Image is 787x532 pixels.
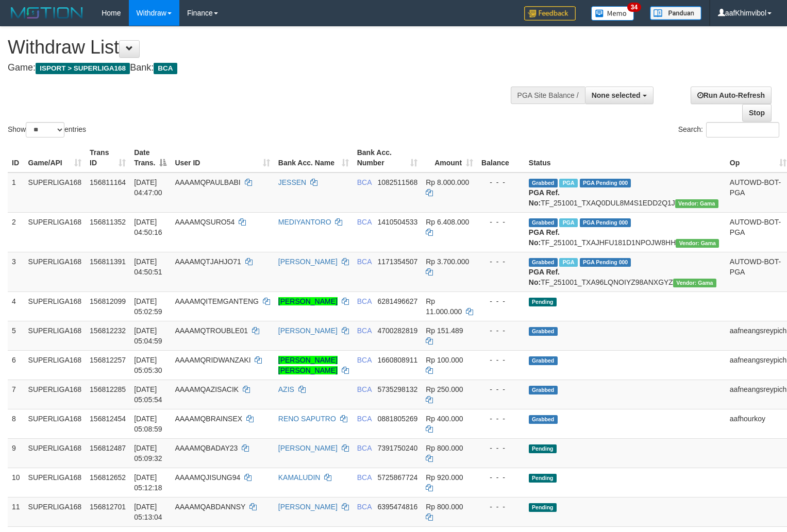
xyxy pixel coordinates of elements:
[24,212,86,252] td: SUPERLIGA168
[24,350,86,380] td: SUPERLIGA168
[691,87,772,104] a: Run Auto-Refresh
[24,380,86,409] td: SUPERLIGA168
[529,188,560,207] b: PGA Ref. No:
[426,258,469,266] span: Rp 3.700.000
[481,414,521,424] div: - - -
[175,444,238,452] span: AAAAMQBADAY23
[8,252,24,291] td: 3
[24,321,86,350] td: SUPERLIGA168
[377,178,417,186] span: Copy 1082511568 to clipboard
[426,415,463,423] span: Rp 400.000
[529,218,558,227] span: Grabbed
[580,218,631,227] span: PGA Pending
[426,356,463,364] span: Rp 100.000
[481,177,521,187] div: - - -
[24,468,86,497] td: SUPERLIGA168
[8,122,86,138] label: Show entries
[675,199,718,208] span: Vendor URL: https://trx31.1velocity.biz
[24,173,86,213] td: SUPERLIGA168
[525,212,726,252] td: TF_251001_TXAJHFU181D1NPOJW8HH
[529,474,557,483] span: Pending
[525,173,726,213] td: TF_251001_TXAQ0DUL8M4S1EDD2Q1J
[175,503,245,511] span: AAAAMQABDANNSY
[357,178,372,186] span: BCA
[8,212,24,252] td: 2
[24,291,86,321] td: SUPERLIGA168
[426,444,463,452] span: Rp 800.000
[24,143,86,173] th: Game/API: activate to sort column ascending
[134,297,162,316] span: [DATE] 05:02:59
[274,143,353,173] th: Bank Acc. Name: activate to sort column ascending
[278,178,306,186] a: JESSEN
[529,415,558,424] span: Grabbed
[377,327,417,335] span: Copy 4700282819 to clipboard
[357,385,372,393] span: BCA
[278,258,338,266] a: [PERSON_NAME]
[175,297,259,305] span: AAAAMQITEMGANTENG
[529,258,558,267] span: Grabbed
[650,6,701,20] img: panduan.png
[134,473,162,492] span: [DATE] 05:12:18
[357,258,372,266] span: BCA
[278,327,338,335] a: [PERSON_NAME]
[134,178,162,197] span: [DATE] 04:47:00
[175,327,248,335] span: AAAAMQTROUBLE01
[591,6,634,21] img: Button%20Memo.svg
[580,258,631,267] span: PGA Pending
[477,143,525,173] th: Balance
[673,279,716,287] span: Vendor URL: https://trx31.1velocity.biz
[742,104,772,122] a: Stop
[8,497,24,526] td: 11
[8,380,24,409] td: 7
[175,218,235,226] span: AAAAMQSURO54
[8,468,24,497] td: 10
[90,218,126,226] span: 156811352
[377,258,417,266] span: Copy 1171354507 to clipboard
[426,218,469,226] span: Rp 6.408.000
[580,179,631,187] span: PGA Pending
[426,473,463,482] span: Rp 920.000
[426,297,462,316] span: Rp 11.000.000
[422,143,477,173] th: Amount: activate to sort column ascending
[529,228,560,247] b: PGA Ref. No:
[706,122,779,138] input: Search:
[134,327,162,345] span: [DATE] 05:04:59
[134,503,162,521] span: [DATE] 05:13:04
[175,473,240,482] span: AAAAMQJISUNG94
[8,143,24,173] th: ID
[86,143,130,173] th: Trans ID: activate to sort column ascending
[36,63,130,74] span: ISPORT > SUPERLIGA168
[90,297,126,305] span: 156812099
[525,143,726,173] th: Status
[24,409,86,438] td: SUPERLIGA168
[529,503,557,512] span: Pending
[175,258,241,266] span: AAAAMQTJAHJO71
[134,415,162,433] span: [DATE] 05:08:59
[8,173,24,213] td: 1
[175,385,239,393] span: AAAAMQAZISACIK
[278,297,338,305] a: [PERSON_NAME]
[24,497,86,526] td: SUPERLIGA168
[426,385,463,393] span: Rp 250.000
[175,415,242,423] span: AAAAMQBRAINSEX
[357,415,372,423] span: BCA
[481,384,521,394] div: - - -
[559,179,577,187] span: Marked by aafnonsreyleab
[90,385,126,393] span: 156812285
[26,122,64,138] select: Showentries
[134,385,162,404] span: [DATE] 05:05:54
[134,258,162,276] span: [DATE] 04:50:51
[377,218,417,226] span: Copy 1410504533 to clipboard
[481,217,521,227] div: - - -
[481,355,521,365] div: - - -
[357,297,372,305] span: BCA
[481,325,521,336] div: - - -
[90,473,126,482] span: 156812652
[8,37,514,58] h1: Withdraw List
[559,218,577,227] span: Marked by aafnonsreyleab
[278,385,294,393] a: AZIS
[130,143,171,173] th: Date Trans.: activate to sort column descending
[377,415,417,423] span: Copy 0881805269 to clipboard
[90,258,126,266] span: 156811391
[8,5,86,21] img: MOTION_logo.png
